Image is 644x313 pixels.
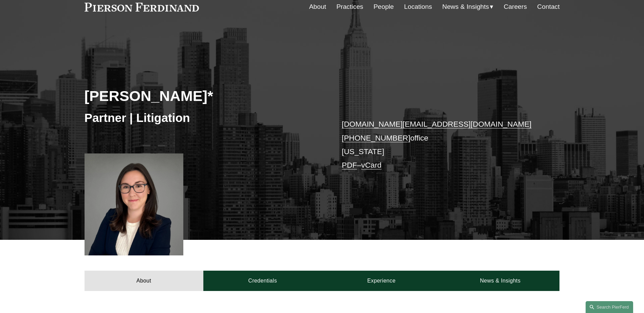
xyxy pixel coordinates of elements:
a: Experience [322,271,441,291]
a: News & Insights [441,271,559,291]
a: [PHONE_NUMBER] [342,134,410,142]
a: PDF [342,161,357,169]
a: [DOMAIN_NAME][EMAIL_ADDRESS][DOMAIN_NAME] [342,120,532,128]
p: office [US_STATE] – [342,118,540,172]
a: Contact [537,0,559,13]
a: Locations [404,0,432,13]
span: News & Insights [442,1,489,13]
a: Careers [504,0,527,13]
a: About [85,271,203,291]
a: Search this site [586,301,633,313]
a: People [373,0,394,13]
a: Practices [336,0,363,13]
a: vCard [361,161,382,169]
h2: [PERSON_NAME]* [85,87,322,105]
a: About [309,0,326,13]
h3: Partner | Litigation [85,110,322,125]
a: folder dropdown [442,0,494,13]
a: Credentials [203,271,322,291]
